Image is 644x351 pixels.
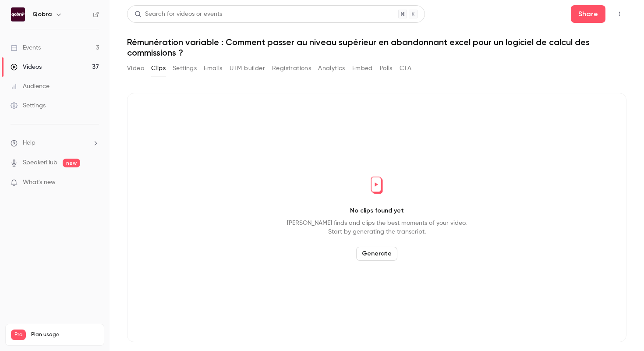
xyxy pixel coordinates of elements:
div: Settings [11,101,46,110]
p: No clips found yet [350,206,404,215]
button: Registrations [272,61,311,75]
span: Pro [11,330,26,340]
button: Share [571,5,605,23]
button: Top Bar Actions [612,7,626,21]
button: Settings [173,61,197,75]
h6: Qobra [32,10,52,19]
iframe: Noticeable Trigger [88,179,99,187]
div: Audience [11,82,50,91]
li: help-dropdown-opener [11,138,99,148]
span: Plan usage [31,331,99,338]
button: Analytics [318,61,345,75]
span: Help [23,138,35,148]
span: What's new [23,178,56,187]
button: Generate [356,247,397,261]
a: SpeakerHub [23,158,57,167]
div: Search for videos or events [134,10,222,19]
button: Polls [380,61,393,75]
button: Emails [204,61,222,75]
h1: Rémunération variable : Comment passer au niveau supérieur en abandonnant excel pour un logiciel ... [127,37,626,58]
span: new [63,159,80,167]
p: [PERSON_NAME] finds and clips the best moments of your video. Start by generating the transcript. [287,219,467,236]
button: Video [127,61,144,75]
img: Qobra [11,7,25,21]
button: Clips [151,61,166,75]
button: UTM builder [230,61,265,75]
div: Events [11,43,41,52]
div: Videos [11,63,42,71]
button: CTA [400,61,411,75]
button: Embed [352,61,373,75]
